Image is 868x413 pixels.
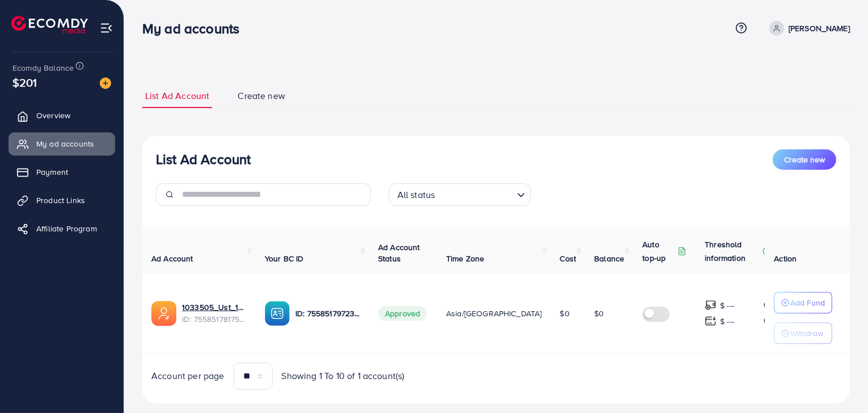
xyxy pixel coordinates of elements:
[378,306,427,321] span: Approved
[295,307,360,320] p: ID: 7558517972327989249
[594,308,604,319] span: $0
[12,74,37,91] span: $201
[378,242,420,264] span: Ad Account Status
[265,253,304,264] span: Your BC ID
[9,104,115,127] a: Overview
[705,299,717,311] img: top-up amount
[594,253,624,264] span: Balance
[145,89,209,102] span: List Ad Account
[36,138,94,149] span: My ad accounts
[9,161,115,183] a: Payment
[446,308,542,319] span: Asia/[GEOGRAPHIC_DATA]
[265,301,290,326] img: ic-ba-acc.ded83a64.svg
[12,62,74,74] span: Ecomdy Balance
[151,301,176,326] img: ic-ads-acc.e4c84228.svg
[182,302,247,313] a: 1033505_Ust_1759854969963
[11,16,88,33] img: logo
[156,151,251,167] h3: List Ad Account
[238,89,285,102] span: Create new
[100,21,113,35] img: menu
[389,183,531,206] div: Search for option
[774,292,832,313] button: Add Fund
[151,369,225,382] span: Account per page
[9,132,115,155] a: My ad accounts
[705,315,717,327] img: top-up amount
[784,154,825,165] span: Create new
[142,20,248,37] h3: My ad accounts
[705,238,760,265] p: Threshold information
[36,166,68,178] span: Payment
[720,299,734,312] p: $ ---
[560,308,570,319] span: $0
[182,302,247,325] div: <span class='underline'>1033505_Ust_1759854969963</span></br>7558517817570492423
[642,238,675,265] p: Auto top-up
[560,253,577,264] span: Cost
[36,195,85,206] span: Product Links
[446,253,484,264] span: Time Zone
[790,326,823,340] p: Withdraw
[100,78,111,89] img: image
[790,296,825,309] p: Add Fund
[36,223,97,234] span: Affiliate Program
[773,149,836,170] button: Create new
[395,187,438,203] span: All status
[182,313,247,325] span: ID: 7558517817570492423
[36,110,70,121] span: Overview
[151,253,193,264] span: Ad Account
[9,217,115,240] a: Affiliate Program
[774,322,832,344] button: Withdraw
[282,369,405,382] span: Showing 1 To 10 of 1 account(s)
[774,253,797,264] span: Action
[789,21,850,35] p: [PERSON_NAME]
[720,315,734,328] p: $ ---
[765,21,850,36] a: [PERSON_NAME]
[9,189,115,212] a: Product Links
[438,184,512,203] input: Search for option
